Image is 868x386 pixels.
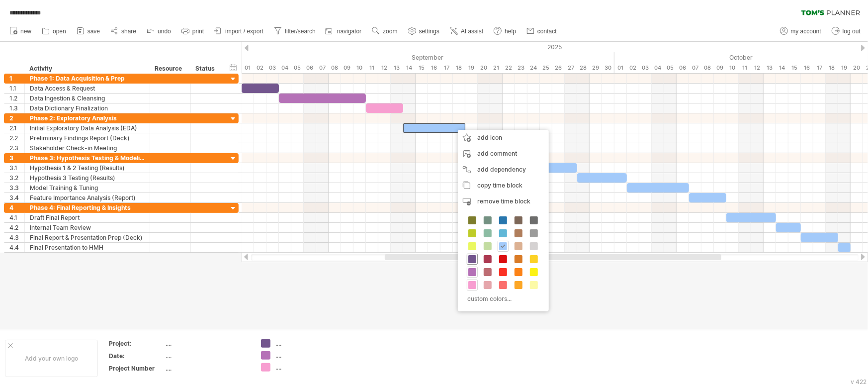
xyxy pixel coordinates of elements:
[266,63,279,73] div: Wednesday, 3 September 2025
[524,25,560,38] a: contact
[490,63,503,73] div: Sunday, 21 September 2025
[192,28,204,35] span: print
[30,183,145,193] div: Model Training & Tuning
[9,223,24,232] div: 4.2
[30,203,145,212] div: Phase 4: Final Reporting & Insights
[9,153,24,163] div: 3
[9,74,24,83] div: 1
[478,63,490,73] div: Saturday, 20 September 2025
[353,63,366,73] div: Wednesday, 10 September 2025
[477,182,522,189] span: copy time block
[254,63,266,73] div: Tuesday, 2 September 2025
[30,84,145,93] div: Data Access & Request
[726,63,739,73] div: Friday, 10 October 2025
[87,28,100,35] span: save
[166,364,249,373] div: ....
[776,63,788,73] div: Tuesday, 14 October 2025
[403,63,416,73] div: Sunday, 14 September 2025
[540,63,552,73] div: Thursday, 25 September 2025
[30,103,145,113] div: Data Dictionary Finalization
[751,63,764,73] div: Sunday, 12 October 2025
[801,63,813,73] div: Thursday, 16 October 2025
[677,63,689,73] div: Monday, 6 October 2025
[9,193,24,202] div: 3.4
[144,25,174,38] a: undo
[565,63,577,73] div: Saturday, 27 September 2025
[158,28,171,35] span: undo
[166,352,249,360] div: ....
[778,25,824,38] a: my account
[30,94,145,103] div: Data Ingestion & Cleansing
[9,203,24,212] div: 4
[304,63,316,73] div: Saturday, 6 September 2025
[627,63,639,73] div: Thursday, 2 October 2025
[291,63,304,73] div: Friday, 5 September 2025
[30,173,145,183] div: Hypothesis 3 Testing (Results)
[166,339,249,348] div: ....
[440,63,453,73] div: Wednesday, 17 September 2025
[9,173,24,183] div: 3.2
[30,213,145,222] div: Draft Final Report
[242,63,254,73] div: Monday, 1 September 2025
[447,25,486,38] a: AI assist
[406,25,442,38] a: settings
[9,84,24,93] div: 1.1
[614,63,627,73] div: Wednesday, 1 October 2025
[829,25,864,38] a: log out
[590,63,602,73] div: Monday, 29 September 2025
[324,25,364,38] a: navigator
[602,63,614,73] div: Tuesday, 30 September 2025
[9,103,24,113] div: 1.3
[843,28,861,35] span: log out
[9,94,24,103] div: 1.2
[225,28,263,35] span: import / export
[39,25,69,38] a: open
[285,28,316,35] span: filter/search
[30,133,145,143] div: Preliminary Findings Report (Deck)
[788,63,801,73] div: Wednesday, 15 October 2025
[30,233,145,242] div: Final Report & Presentation Prep (Deck)
[491,25,519,38] a: help
[212,25,266,38] a: import / export
[30,243,145,252] div: Final Presentation to HMH
[5,340,98,377] div: Add your own logo
[109,339,164,348] div: Project:
[9,133,24,143] div: 2.2
[851,63,863,73] div: Monday, 20 October 2025
[537,28,557,35] span: contact
[639,63,652,73] div: Friday, 3 October 2025
[391,63,403,73] div: Saturday, 13 September 2025
[463,292,541,305] div: custom colors...
[30,123,145,133] div: Initial Exploratory Data Analysis (EDA)
[109,364,164,373] div: Project Number
[329,63,341,73] div: Monday, 8 September 2025
[30,163,145,173] div: Hypothesis 1 & 2 Testing (Results)
[279,63,291,73] div: Thursday, 4 September 2025
[453,63,465,73] div: Thursday, 18 September 2025
[242,52,614,63] div: September 2025
[155,64,185,74] div: Resource
[764,63,776,73] div: Monday, 13 October 2025
[179,25,207,38] a: print
[461,28,483,35] span: AI assist
[477,197,530,205] span: remove time block
[826,63,838,73] div: Saturday, 18 October 2025
[20,28,31,35] span: new
[9,143,24,153] div: 2.3
[503,63,515,73] div: Monday, 22 September 2025
[813,63,826,73] div: Friday, 17 October 2025
[791,28,821,35] span: my account
[275,339,330,348] div: ....
[383,28,397,35] span: zoom
[195,64,217,74] div: Status
[458,130,549,146] div: add icon
[416,63,428,73] div: Monday, 15 September 2025
[552,63,565,73] div: Friday, 26 September 2025
[465,63,478,73] div: Friday, 19 September 2025
[29,64,144,74] div: Activity
[30,153,145,163] div: Phase 3: Hypothesis Testing & Modeling
[337,28,361,35] span: navigator
[9,233,24,242] div: 4.3
[689,63,701,73] div: Tuesday, 7 October 2025
[9,183,24,193] div: 3.3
